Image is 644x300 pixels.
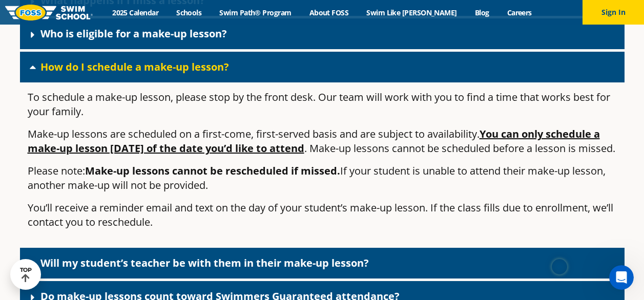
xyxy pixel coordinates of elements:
div: Will my student’s teacher be with them in their make-up lesson? [20,248,625,278]
a: Swim Path® Program [211,8,300,17]
a: Will my student’s teacher be with them in their make-up lesson? [40,256,369,270]
a: About FOSS [300,8,358,17]
a: Schools [168,8,211,17]
div: [PERSON_NAME] Swim School [43,155,135,165]
a: How do I schedule a make-up lesson? [40,60,229,74]
a: Blog [466,8,498,17]
div: • Just now [137,155,172,165]
div: TOP [20,267,32,283]
u: You can only schedule a make-up lesson [DATE] of the date you’d like to attend [28,127,600,155]
span: Home [39,231,63,239]
div: Send us a message [21,188,171,199]
a: Careers [498,8,541,17]
p: Hi Eden 👋 [20,73,184,90]
iframe: Intercom live chat [609,265,634,290]
img: Profile image for Glenview [59,16,80,37]
span: Messages [136,231,172,239]
a: 2025 Calendar [103,8,168,17]
div: Send us a messageWe typically reply within 2 hours [10,179,195,218]
img: StLouisPark avatar [28,154,40,166]
img: StCharles avatar [19,154,32,166]
p: To schedule a make-up lesson, please stop by the front desk. Our team will work with you to find ... [28,90,617,119]
button: Messages [102,206,205,247]
div: Who is eligible for a make-up lesson? [20,18,625,49]
a: Swim Like [PERSON_NAME] [358,8,466,17]
div: Recent message [21,129,184,140]
p: Make-up lessons are scheduled on a first-come, first-served basis and are subject to availability... [28,127,617,156]
p: How can we help? [20,90,184,108]
p: You’ll receive a reminder email and text on the day of your student’s make-up lesson. If the clas... [28,201,617,229]
img: Glenview avatar [24,145,36,158]
div: How do I schedule a make-up lesson? [20,82,625,245]
span: how do i schedule a makeup lesson? [43,145,174,153]
div: Glenview avatarStCharles avatarStLouisPark avatarhow do i schedule a makeup lesson?[PERSON_NAME] ... [11,136,194,174]
p: Please note: If your student is unable to attend their make-up lesson, another make-up will not b... [28,164,617,192]
img: Profile image for StCharles [40,16,60,37]
div: We typically reply within 2 hours [21,199,171,209]
img: Profile image for StLouisPark [20,16,41,37]
strong: Make-up lessons cannot be rescheduled if missed. [85,164,340,178]
img: FOSS Swim School Logo [5,5,93,20]
div: How do I schedule a make-up lesson? [20,52,625,82]
div: Recent messageGlenview avatarStCharles avatarStLouisPark avatarhow do i schedule a makeup lesson?... [10,120,195,174]
a: Who is eligible for a make-up lesson? [40,27,227,40]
